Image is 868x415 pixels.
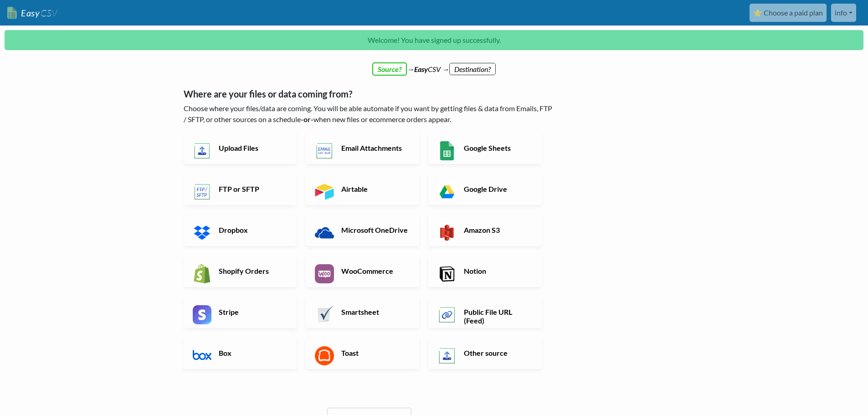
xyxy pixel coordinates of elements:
[301,115,313,123] b: -or-
[5,30,863,50] p: Welcome! You have signed up successfully.
[184,337,297,369] a: Box
[437,182,457,201] img: Google Drive App & API
[216,143,288,152] h6: Upload Files
[339,348,411,357] h6: Toast
[315,305,334,324] img: Smartsheet App & API
[428,255,542,287] a: Notion
[315,141,334,160] img: Email New CSV or XLSX File App & API
[462,225,533,234] h6: Amazon S3
[437,264,457,283] img: Notion App & API
[184,296,297,328] a: Stripe
[306,296,419,328] a: Smartsheet
[339,184,411,193] h6: Airtable
[462,184,533,193] h6: Google Drive
[306,337,419,369] a: Toast
[306,214,419,246] a: Microsoft OneDrive
[306,173,419,205] a: Airtable
[184,132,297,164] a: Upload Files
[437,305,457,324] img: Public File URL App & API
[175,55,694,75] div: → CSV →
[216,225,288,234] h6: Dropbox
[315,223,334,242] img: Microsoft OneDrive App & API
[193,182,212,201] img: FTP or SFTP App & API
[428,296,542,328] a: Public File URL (Feed)
[428,173,542,205] a: Google Drive
[216,348,288,357] h6: Box
[216,266,288,275] h6: Shopify Orders
[184,255,297,287] a: Shopify Orders
[462,266,533,275] h6: Notion
[193,346,212,365] img: Box App & API
[7,4,57,22] a: EasyCSV
[184,214,297,246] a: Dropbox
[428,132,542,164] a: Google Sheets
[306,132,419,164] a: Email Attachments
[40,7,57,19] span: CSV
[216,184,288,193] h6: FTP or SFTP
[462,307,533,325] h6: Public File URL (Feed)
[428,337,542,369] a: Other source
[437,346,457,365] img: Other Source App & API
[339,266,411,275] h6: WooCommerce
[315,346,334,365] img: Toast App & API
[306,255,419,287] a: WooCommerce
[216,307,288,316] h6: Stripe
[750,4,827,22] a: ⭐ Choose a paid plan
[315,182,334,201] img: Airtable App & API
[462,348,533,357] h6: Other source
[339,307,411,316] h6: Smartsheet
[830,379,859,406] iframe: chat widget
[339,225,411,234] h6: Microsoft OneDrive
[428,214,542,246] a: Amazon S3
[315,264,334,283] img: WooCommerce App & API
[462,143,533,152] h6: Google Sheets
[437,223,457,242] img: Amazon S3 App & API
[437,141,457,160] img: Google Sheets App & API
[184,103,555,125] p: Choose where your files/data are coming. You will be able automate if you want by getting files &...
[184,88,555,99] h5: Where are your files or data coming from?
[193,264,212,283] img: Shopify App & API
[193,141,212,160] img: Upload Files App & API
[339,143,411,152] h6: Email Attachments
[831,4,856,22] a: info
[193,305,212,324] img: Stripe App & API
[184,173,297,205] a: FTP or SFTP
[193,223,212,242] img: Dropbox App & API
